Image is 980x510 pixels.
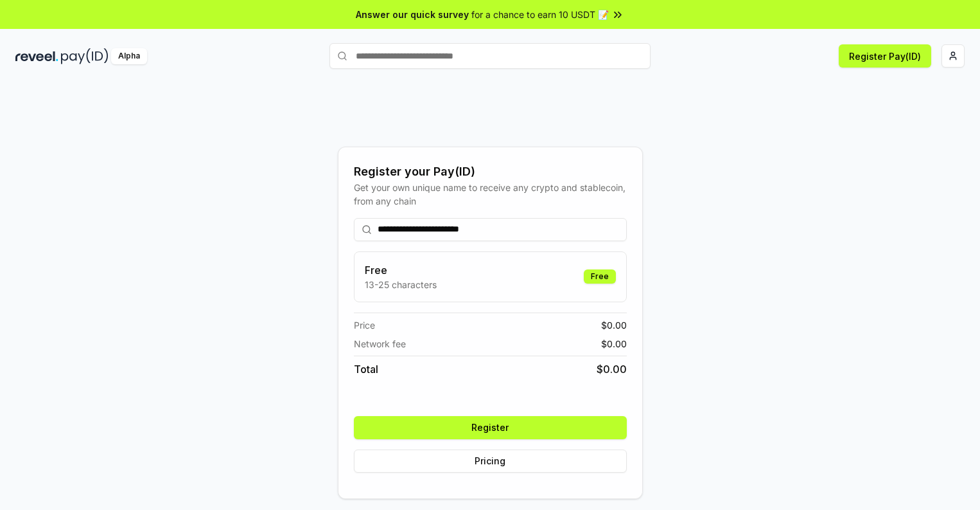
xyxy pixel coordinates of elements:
[601,337,627,351] span: $ 0.00
[597,361,627,377] span: $ 0.00
[354,337,406,351] span: Network fee
[15,48,58,64] img: reveel_dark
[365,278,437,291] p: 13-25 characters
[111,48,147,64] div: Alpha
[354,181,627,208] div: Get your own unique name to receive any crypto and stablecoin, from any chain
[61,48,109,64] img: pay_id
[354,163,627,181] div: Register your Pay(ID)
[354,416,627,439] button: Register
[354,318,375,332] span: Price
[584,269,616,284] div: Free
[365,262,437,278] h3: Free
[601,318,627,332] span: $ 0.00
[839,44,931,68] button: Register Pay(ID)
[354,450,627,473] button: Pricing
[356,8,469,21] span: Answer our quick survey
[471,8,609,21] span: for a chance to earn 10 USDT 📝
[354,361,378,377] span: Total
